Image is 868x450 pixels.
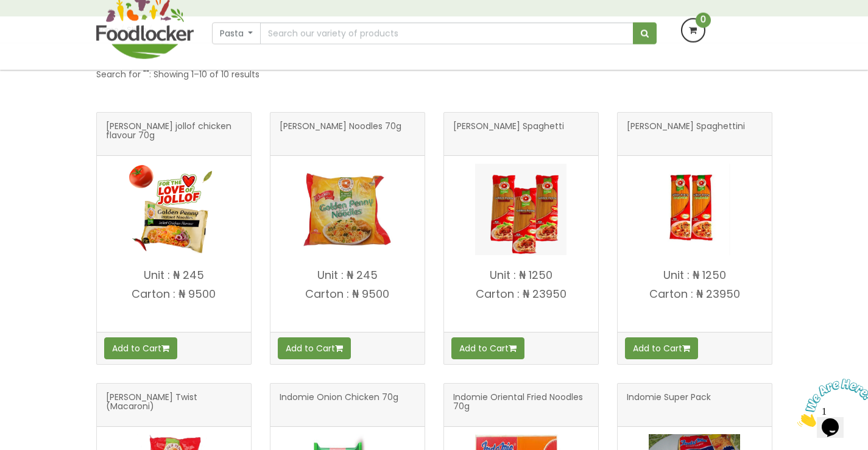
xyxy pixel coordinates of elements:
[302,164,393,255] img: Golden Penny Noodles 70g
[97,288,251,300] p: Carton : ₦ 9500
[682,344,690,353] i: Add to cart
[444,269,598,281] p: Unit : ₦ 1250
[280,122,401,146] span: [PERSON_NAME] Noodles 70g
[453,393,589,417] span: Indomie Oriental Fried Noodles 70g
[696,16,711,31] span: 0
[453,122,564,146] span: [PERSON_NAME] Spaghetti
[280,393,398,417] span: Indomie Onion Chicken 70g
[278,337,351,359] button: Add to Cart
[260,26,633,47] input: Search our variety of products
[106,122,242,146] span: [PERSON_NAME] jollof chicken flavour 70g
[451,337,524,359] button: Add to Cart
[625,337,698,359] button: Add to Cart
[618,288,772,300] p: Carton : ₦ 23950
[106,393,242,417] span: [PERSON_NAME] Twist (Macaroni)
[475,164,566,255] img: Golden Penny Spaghetti
[270,288,425,300] p: Carton : ₦ 9500
[104,337,177,359] button: Add to Cart
[627,393,711,417] span: Indomie Super Pack
[649,164,740,255] img: Golden Penny Spaghettini
[627,122,745,146] span: [PERSON_NAME] Spaghettini
[335,344,343,353] i: Add to cart
[128,164,219,255] img: Golden penny jollof chicken flavour 70g
[212,26,261,47] button: Pasta
[5,5,80,53] img: Chat attention grabber
[161,344,169,353] i: Add to cart
[270,269,425,281] p: Unit : ₦ 245
[792,374,868,432] iframe: chat widget
[509,344,517,353] i: Add to cart
[96,68,259,82] p: Search for "": Showing 1–10 of 10 results
[5,5,10,15] span: 1
[97,269,251,281] p: Unit : ₦ 245
[444,288,598,300] p: Carton : ₦ 23950
[618,269,772,281] p: Unit : ₦ 1250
